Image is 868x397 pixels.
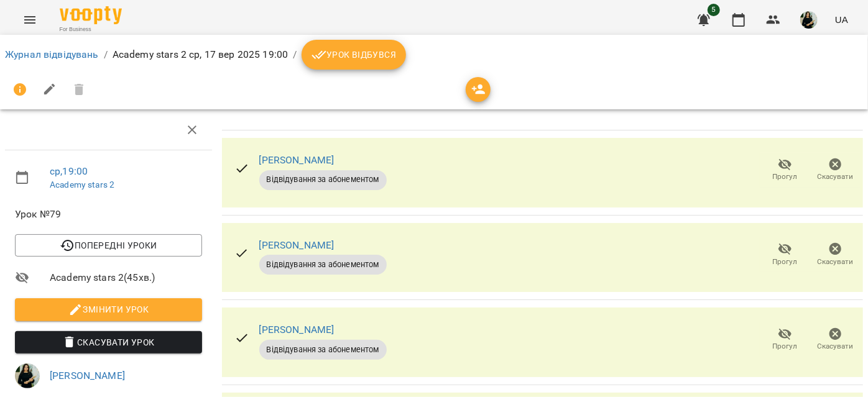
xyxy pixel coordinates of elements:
[773,257,798,267] span: Прогул
[810,237,861,272] button: Скасувати
[259,174,387,185] span: Відвідування за абонементом
[312,47,396,62] span: Урок відбувся
[259,324,335,335] a: [PERSON_NAME]
[259,259,387,270] span: Відвідування за абонементом
[25,302,192,317] span: Змінити урок
[760,322,810,357] button: Прогул
[773,341,798,352] span: Прогул
[104,47,108,62] li: /
[818,341,854,352] span: Скасувати
[810,153,861,188] button: Скасувати
[708,4,720,16] span: 5
[25,238,192,253] span: Попередні уроки
[259,344,387,355] span: Відвідування за абонементом
[800,11,818,29] img: e6ac3fbe4f62318fbf8cf54f93382310.jpg
[50,180,114,189] a: Academy stars 2
[818,257,854,267] span: Скасувати
[830,8,853,31] button: UA
[5,40,863,70] nav: breadcrumb
[302,40,406,70] button: Урок відбувся
[50,165,88,177] a: ср , 19:00
[810,322,861,357] button: Скасувати
[15,363,40,388] img: e6ac3fbe4f62318fbf8cf54f93382310.jpg
[293,47,297,62] li: /
[773,171,798,182] span: Прогул
[60,25,122,34] span: For Business
[835,13,848,26] span: UA
[113,47,288,62] p: Academy stars 2 ср, 17 вер 2025 19:00
[50,270,202,285] span: Academy stars 2 ( 45 хв. )
[50,370,125,381] a: [PERSON_NAME]
[259,154,335,166] a: [PERSON_NAME]
[15,331,202,354] button: Скасувати Урок
[760,237,810,272] button: Прогул
[15,234,202,257] button: Попередні уроки
[25,335,192,350] span: Скасувати Урок
[259,239,335,251] a: [PERSON_NAME]
[5,48,99,60] a: Журнал відвідувань
[60,6,122,24] img: Voopty Logo
[15,5,45,35] button: Menu
[760,153,810,188] button: Прогул
[15,207,202,222] span: Урок №79
[818,171,854,182] span: Скасувати
[15,298,202,321] button: Змінити урок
